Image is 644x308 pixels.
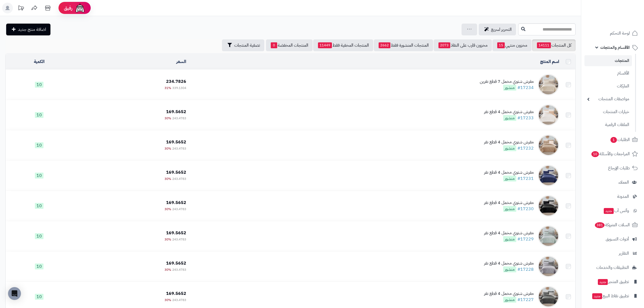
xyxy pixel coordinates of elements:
span: رفيق [64,5,72,11]
a: السعر [176,58,186,65]
a: المنتجات المخفية فقط11449 [313,39,373,51]
a: #17234 [517,84,534,91]
span: طلبات الإرجاع [608,164,630,172]
span: جديد [598,279,608,285]
a: #17232 [517,145,534,151]
span: 10 [35,294,43,300]
span: 243.4783 [172,146,186,151]
a: #17229 [517,236,534,242]
span: 30% [164,176,171,181]
span: 243.4783 [172,116,186,121]
span: 10 [35,142,43,148]
a: #17233 [517,115,534,121]
a: الكمية [34,58,45,65]
img: مفرش شتوي مخمل 4 قطع نفر [538,195,559,217]
span: لوحة التحكم [610,29,630,37]
span: 243.4783 [172,176,186,181]
span: تطبيق المتجر [597,278,629,285]
span: 243.4783 [172,237,186,242]
a: اضافة منتج جديد [6,24,50,35]
span: 10 [35,233,43,239]
img: مفرش شتوي مخمل 4 قطع نفر [538,104,559,126]
span: أدوات التسويق [606,235,629,243]
span: تصفية المنتجات [234,42,260,49]
a: الماركات [584,80,632,92]
a: السلات المتروكة381 [584,218,641,231]
a: التطبيقات والخدمات [584,261,641,274]
span: منشور [503,266,516,272]
a: تطبيق نقاط البيعجديد [584,290,641,302]
span: العملاء [619,179,629,186]
span: السلات المتروكة [594,221,630,229]
span: 2073 [438,42,450,48]
a: المدونة [584,190,641,203]
a: المنتجات [584,55,632,66]
span: 30% [164,267,171,272]
img: مفرش شتوي مخمل 7 قطع نفرين [538,74,559,95]
span: 169.5652 [166,260,186,266]
div: مفرش شتوي مخمل 7 قطع نفرين [480,79,534,85]
a: #17231 [517,175,534,182]
span: الطلبات [610,136,630,143]
span: اضافة منتج جديد [18,26,46,33]
span: 169.5652 [166,139,186,145]
a: الطلبات1 [584,133,641,146]
a: الملفات الرقمية [584,119,632,131]
a: #17227 [517,296,534,303]
span: 234.7826 [166,78,186,85]
span: 381 [595,222,605,228]
span: 10 [35,82,43,88]
a: التحرير لسريع [479,24,516,35]
a: تحديثات المنصة [14,3,28,15]
span: منشور [503,236,516,242]
a: المراجعات والأسئلة10 [584,147,641,160]
button: تصفية المنتجات [222,39,264,51]
img: logo-2.png [608,9,639,20]
span: 339.1304 [172,86,186,90]
a: طلبات الإرجاع [584,162,641,175]
span: 15 [497,42,505,48]
span: المدونة [617,193,629,200]
a: تطبيق المتجرجديد [584,275,641,288]
img: مفرش شتوي مخمل 4 قطع نفر [538,286,559,307]
img: مفرش شتوي مخمل 4 قطع نفر [538,135,559,156]
span: 243.4783 [172,207,186,211]
span: 10 [35,112,43,118]
span: الأقسام والمنتجات [600,44,630,51]
div: مفرش شتوي مخمل 4 قطع نفر [484,291,534,297]
span: 169.5652 [166,290,186,297]
span: 2662 [379,42,390,48]
div: مفرش شتوي مخمل 4 قطع نفر [484,169,534,176]
div: مفرش شتوي مخمل 4 قطع نفر [484,139,534,145]
a: الأقسام [584,68,632,79]
a: مخزون منتهي15 [492,39,532,51]
span: 30% [164,298,171,302]
span: جديد [592,293,602,299]
a: التقارير [584,247,641,260]
span: 169.5652 [166,169,186,176]
span: 30% [164,116,171,121]
span: 10 [35,203,43,209]
a: العملاء [584,176,641,189]
span: 11449 [318,42,332,48]
span: 10 [35,264,43,269]
a: المنتجات المخفضة0 [266,39,313,51]
span: 30% [164,207,171,211]
span: 0 [271,42,277,48]
a: أدوات التسويق [584,233,641,246]
a: #17228 [517,266,534,273]
a: لوحة التحكم [584,27,641,40]
img: مفرش شتوي مخمل 4 قطع نفر [538,256,559,277]
span: التطبيقات والخدمات [596,264,629,271]
span: 243.4783 [172,267,186,272]
span: التقارير [619,250,629,257]
div: مفرش شتوي مخمل 4 قطع نفر [484,200,534,206]
img: مفرش شتوي مخمل 4 قطع نفر [538,165,559,186]
img: مفرش شتوي مخمل 4 قطع نفر [538,225,559,247]
div: مفرش شتوي مخمل 4 قطع نفر [484,260,534,266]
a: #17230 [517,206,534,212]
span: منشور [503,85,516,91]
span: 169.5652 [166,230,186,236]
span: 169.5652 [166,199,186,206]
span: جديد [604,208,614,214]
